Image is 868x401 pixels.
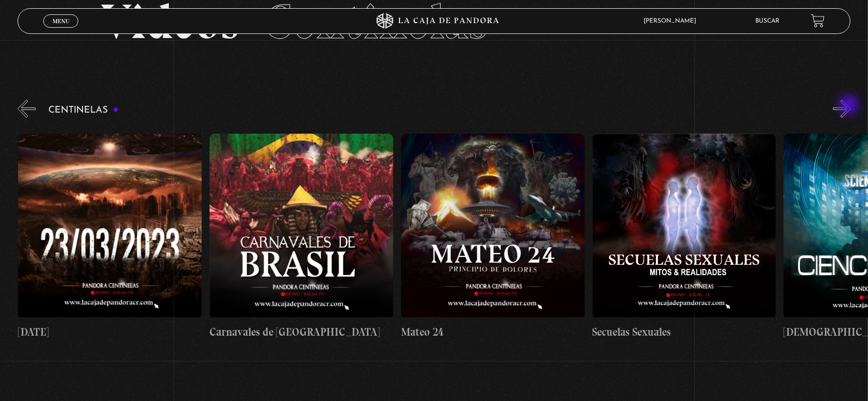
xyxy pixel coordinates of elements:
button: Next [833,100,851,118]
a: Buscar [756,18,780,24]
h4: Carnavales de [GEOGRAPHIC_DATA] [210,324,393,340]
h4: Secuelas Sexuales [593,324,776,340]
a: View your shopping cart [811,14,825,28]
h4: Mateo 24 [401,324,585,340]
a: Mateo 24 [401,125,585,348]
span: Cerrar [49,26,73,33]
span: Menu [53,18,70,24]
h3: Centinelas [48,105,119,115]
a: [DATE] [18,125,202,348]
a: Secuelas Sexuales [593,125,776,348]
a: Carnavales de [GEOGRAPHIC_DATA] [210,125,393,348]
h4: [DATE] [18,324,202,340]
span: [PERSON_NAME] [638,18,706,24]
button: Previous [18,100,36,118]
